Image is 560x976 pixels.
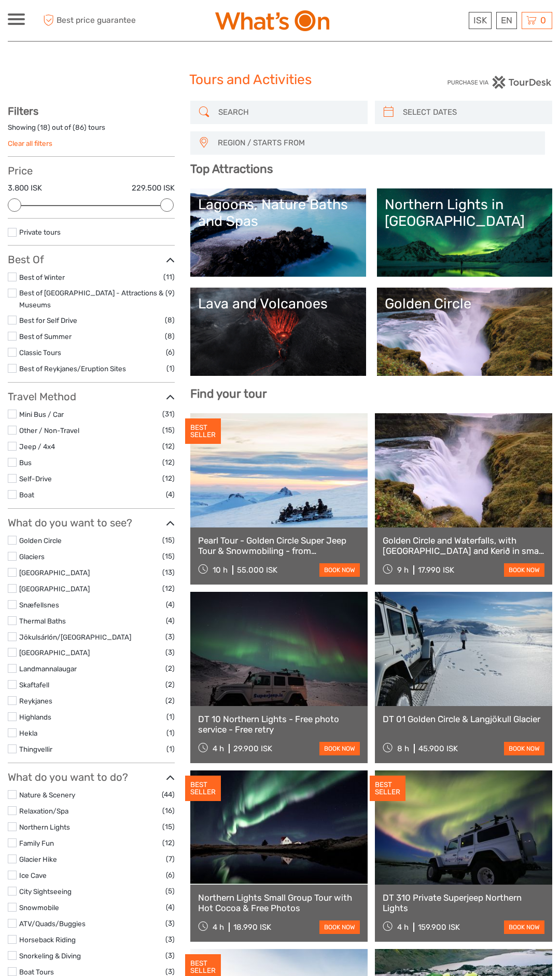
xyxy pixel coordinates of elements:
div: 18.990 ISK [233,923,271,932]
a: Landmannalaugar [19,665,77,673]
a: Snæfellsnes [19,601,59,609]
input: SELECT DATES [399,103,547,121]
div: Showing ( ) out of ( ) tours [8,123,175,139]
span: (8) [165,314,175,326]
a: Golden Circle [385,295,544,368]
div: 159.900 ISK [418,923,460,932]
a: Lava and Volcanoes [198,295,358,368]
div: Lagoons, Nature Baths and Spas [198,196,358,230]
span: (3) [165,631,175,643]
a: Skaftafell [19,681,49,689]
span: (11) [163,271,175,283]
span: 10 h [213,565,228,575]
span: (2) [165,662,175,674]
a: City Sightseeing [19,887,72,896]
button: REGION / STARTS FROM [213,134,540,152]
div: Lava and Volcanoes [198,295,358,312]
a: ATV/Quads/Buggies [19,919,86,928]
a: Best of Summer [19,332,72,341]
a: book now [504,742,544,755]
span: (6) [166,869,175,881]
img: PurchaseViaTourDesk.png [447,76,552,89]
a: Family Fun [19,839,54,847]
a: Horseback Riding [19,936,76,944]
a: DT 10 Northern Lights - Free photo service - Free retry [198,714,360,735]
a: Northern Lights in [GEOGRAPHIC_DATA] [385,196,544,269]
span: (1) [166,727,175,739]
span: (16) [162,805,175,817]
div: 45.900 ISK [418,744,458,753]
span: 8 h [397,744,409,753]
div: 17.990 ISK [418,565,454,575]
span: (15) [162,821,175,833]
div: 29.900 ISK [233,744,272,753]
div: BEST SELLER [185,418,221,444]
a: [GEOGRAPHIC_DATA] [19,648,90,657]
span: (12) [162,582,175,594]
a: book now [319,920,360,934]
span: (12) [162,837,175,849]
div: BEST SELLER [185,776,221,802]
a: Snorkeling & Diving [19,952,81,960]
label: 86 [75,123,84,132]
span: 9 h [397,565,409,575]
label: 3.800 ISK [8,183,42,194]
span: (8) [165,330,175,342]
a: Best for Self Drive [19,316,77,324]
img: What's On [215,10,329,31]
b: Top Attractions [190,162,273,176]
a: Best of Winter [19,273,65,281]
span: (3) [165,646,175,658]
label: 229.500 ISK [132,183,175,194]
h3: Travel Method [8,390,175,403]
a: Glacier Hike [19,855,57,863]
a: Highlands [19,713,51,721]
span: (4) [166,901,175,913]
strong: Filters [8,105,38,117]
a: Hekla [19,729,37,737]
h3: What do you want to see? [8,517,175,529]
span: (7) [166,853,175,865]
a: [GEOGRAPHIC_DATA] [19,585,90,593]
span: Best price guarantee [40,12,144,29]
b: Find your tour [190,387,267,401]
span: (3) [165,950,175,961]
a: Northern Lights Small Group Tour with Hot Cocoa & Free Photos [198,892,360,914]
span: (3) [165,917,175,929]
a: Pearl Tour - Golden Circle Super Jeep Tour & Snowmobiling - from [GEOGRAPHIC_DATA] [198,535,360,557]
a: Ice Cave [19,871,47,879]
h3: Price [8,165,175,177]
a: Bus [19,458,32,467]
span: (44) [162,789,175,801]
div: Golden Circle [385,295,544,312]
a: Self-Drive [19,475,52,483]
span: (1) [166,362,175,374]
span: (9) [165,287,175,299]
span: (15) [162,534,175,546]
a: Boat [19,491,34,499]
a: Jökulsárlón/[GEOGRAPHIC_DATA] [19,633,131,641]
a: Snowmobile [19,903,59,912]
a: DT 01 Golden Circle & Langjökull Glacier [383,714,544,724]
a: [GEOGRAPHIC_DATA] [19,568,90,577]
a: Private tours [19,228,61,236]
a: book now [504,920,544,934]
a: Northern Lights [19,823,70,831]
span: (15) [162,424,175,436]
span: (12) [162,440,175,452]
span: ISK [473,15,487,25]
span: (4) [166,489,175,500]
span: (2) [165,695,175,707]
h1: Tours and Activities [189,72,371,88]
a: Glaciers [19,552,45,561]
span: 0 [539,15,548,25]
a: Lagoons, Nature Baths and Spas [198,196,358,269]
span: (1) [166,711,175,723]
span: (15) [162,550,175,562]
div: Northern Lights in [GEOGRAPHIC_DATA] [385,196,544,230]
a: Reykjanes [19,697,52,705]
span: (4) [166,599,175,611]
span: 4 h [397,923,409,932]
a: Classic Tours [19,348,61,357]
